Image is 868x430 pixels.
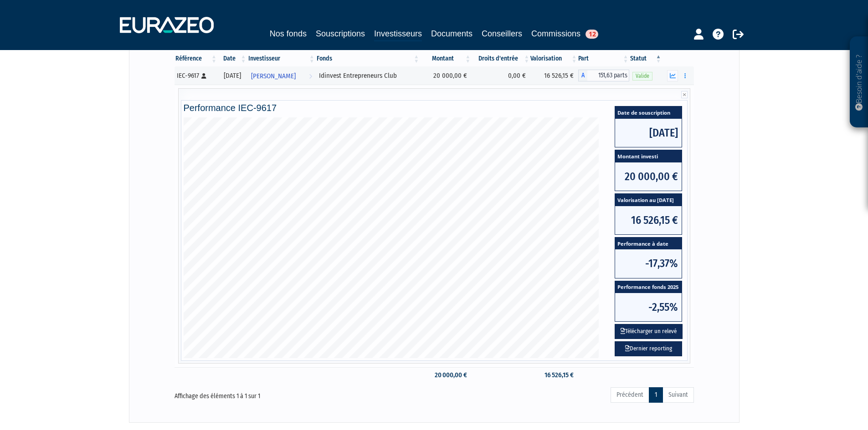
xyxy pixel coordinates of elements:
th: Valorisation: activer pour trier la colonne par ordre croissant [530,51,578,66]
span: 16 526,15 € [615,206,682,234]
td: 16 526,15 € [530,367,578,383]
i: [Français] Personne physique [201,73,206,79]
a: 1 [649,387,663,403]
td: 20 000,00 € [420,66,472,85]
a: Conseillers [482,27,522,40]
span: Performance fonds 2025 [615,281,682,293]
th: Date: activer pour trier la colonne par ordre croissant [218,51,247,66]
div: IEC-9617 [177,71,215,81]
th: Fonds: activer pour trier la colonne par ordre croissant [316,51,421,66]
a: Documents [431,27,473,40]
div: [DATE] [221,71,244,81]
div: Idinvest Entrepreneurs Club [319,71,417,81]
span: Date de souscription [615,106,682,119]
div: Affichage des éléments 1 à 1 sur 1 [175,386,383,401]
a: Commissions12 [531,27,598,40]
h4: Performance IEC-9617 [184,103,685,113]
a: Nos fonds [270,27,307,40]
td: 20 000,00 € [420,367,472,383]
th: Investisseur: activer pour trier la colonne par ordre croissant [247,51,316,66]
a: Souscriptions [316,27,365,40]
a: [PERSON_NAME] [247,66,316,85]
span: -17,37% [615,249,682,278]
th: Part: activer pour trier la colonne par ordre croissant [578,51,630,66]
img: 1732889491-logotype_eurazeo_blanc_rvb.png [120,17,214,33]
span: [PERSON_NAME] [251,68,296,85]
a: Dernier reporting [615,341,682,356]
span: 20 000,00 € [615,162,682,191]
span: Valorisation au [DATE] [615,194,682,206]
td: 16 526,15 € [530,66,578,85]
div: A - Idinvest Entrepreneurs Club [578,70,630,81]
th: Référence : activer pour trier la colonne par ordre croissant [175,51,218,66]
span: [DATE] [615,119,682,147]
td: 0,00 € [472,66,530,85]
span: 151,63 parts [587,70,630,81]
span: Valide [632,72,652,81]
th: Statut : activer pour trier la colonne par ordre d&eacute;croissant [629,51,662,66]
span: Montant investi [615,150,682,162]
p: Besoin d'aide ? [854,41,864,123]
span: Performance à date [615,238,682,250]
th: Montant: activer pour trier la colonne par ordre croissant [420,51,472,66]
span: -2,55% [615,293,682,321]
a: Investisseurs [374,27,422,41]
span: 12 [586,30,598,39]
button: Télécharger un relevé [615,324,683,339]
th: Droits d'entrée: activer pour trier la colonne par ordre croissant [472,51,530,66]
span: A [578,70,587,81]
i: Voir l'investisseur [309,68,312,85]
